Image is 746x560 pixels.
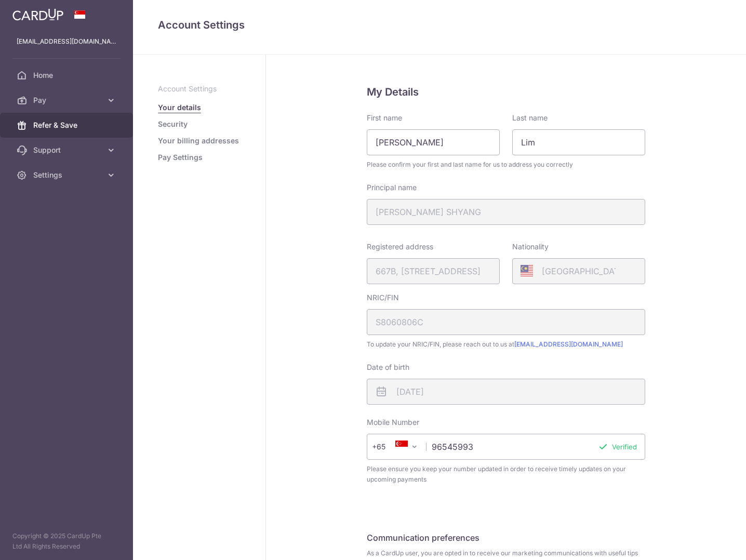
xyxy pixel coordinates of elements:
a: Pay Settings [158,152,203,163]
label: Principal name [367,182,417,193]
span: Please ensure you keep your number updated in order to receive timely updates on your upcoming pa... [367,464,645,485]
h4: Account Settings [158,17,721,33]
span: Settings [33,170,102,180]
span: To update your NRIC/FIN, please reach out to us at [367,339,645,350]
a: [EMAIL_ADDRESS][DOMAIN_NAME] [514,340,623,348]
a: Your billing addresses [158,136,239,146]
label: NRIC/FIN [367,292,399,303]
p: Account Settings [158,84,241,94]
span: Home [33,70,102,81]
span: Refer & Save [33,120,102,130]
a: Your details [158,102,201,113]
input: First name [367,129,500,155]
img: CardUp [12,8,63,21]
label: Mobile Number [367,417,419,428]
span: Pay [33,95,102,105]
input: Last name [512,129,645,155]
label: Nationality [512,242,549,252]
span: Please confirm your first and last name for us to address you correctly [367,159,645,170]
label: Last name [512,113,548,123]
label: Registered address [367,242,433,252]
h5: My Details [367,84,645,100]
h5: Communication preferences [367,531,645,544]
label: Date of birth [367,362,409,372]
a: Security [158,119,188,129]
label: First name [367,113,402,123]
span: +65 [372,441,400,453]
span: Support [33,145,102,155]
span: +65 [375,441,400,453]
p: [EMAIL_ADDRESS][DOMAIN_NAME] [17,36,116,47]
